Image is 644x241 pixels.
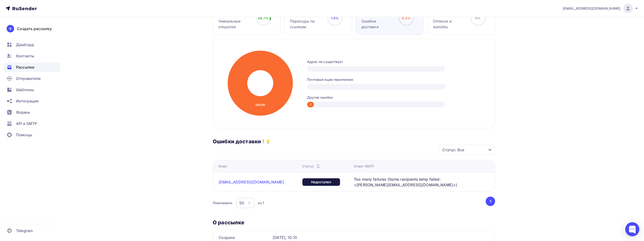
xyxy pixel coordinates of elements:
[307,95,485,100] div: Другие ошибки
[361,18,395,30] div: Ошибки доставки
[475,16,480,20] span: 0%
[218,18,252,30] div: Уникальные открытия
[439,145,495,155] button: Статус: Все
[213,138,261,145] h3: Ошибки доставки
[236,198,255,208] button: 50
[290,18,323,30] div: Переходы по ссылкам
[239,200,244,206] div: 50
[442,147,464,153] div: Статус: Все
[4,51,60,61] a: Контакты
[16,228,33,233] span: Telegram
[16,64,34,70] span: Рассылки
[16,87,34,93] span: Шаблоны
[302,164,321,169] div: Статус
[354,164,374,169] div: Ответ SMTP
[262,138,264,145] h3: 1
[485,197,495,206] ul: Pagination
[16,53,34,59] span: Контакты
[16,109,30,115] span: Формы
[213,201,232,205] div: Показывать
[563,6,620,11] span: [EMAIL_ADDRESS][DOMAIN_NAME]
[4,74,60,83] a: Отправители
[219,235,269,240] div: Создана
[4,62,60,72] a: Рассылки
[486,197,495,206] button: Go to page 1
[4,108,60,117] a: Формы
[331,16,339,20] span: 1.4%
[354,176,468,188] span: Too many failures (Some recipients temp failed: <[PERSON_NAME][EMAIL_ADDRESS][DOMAIN_NAME]>)
[16,42,34,47] span: Дашборд
[433,18,466,30] div: Отписки и жалобы
[273,235,489,240] div: [DATE], 10:10
[16,132,32,138] span: Помощь
[213,219,495,226] h3: О рассылке
[258,201,264,205] div: из 1
[4,40,60,49] a: Дашборд
[563,4,638,13] a: [EMAIL_ADDRESS][DOMAIN_NAME]
[307,77,485,82] div: Почтовый ящик переполнен
[4,85,60,94] a: Шаблоны
[16,98,39,104] span: Интеграции
[17,26,52,31] div: Создать рассылку
[402,16,411,20] span: 0.2%
[258,16,268,20] span: 28.7%
[219,164,227,169] div: Email
[16,76,41,81] span: Отправители
[302,178,340,186] div: Недоступен
[307,59,485,64] div: Адрес не существует
[307,102,314,107] div: 1
[219,180,284,184] a: [EMAIL_ADDRESS][DOMAIN_NAME]
[16,121,37,126] span: API и SMTP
